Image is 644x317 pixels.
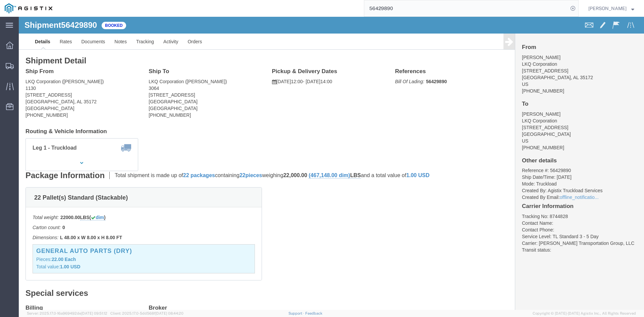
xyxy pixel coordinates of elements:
[288,311,305,315] a: Support
[81,311,107,315] span: [DATE] 09:51:12
[27,311,107,315] span: Server: 2025.17.0-16a969492de
[364,0,568,16] input: Search for shipment number, reference number
[533,311,636,316] span: Copyright © [DATE]-[DATE] Agistix Inc., All Rights Reserved
[588,4,635,12] button: [PERSON_NAME]
[5,3,52,13] img: logo
[110,311,183,315] span: Client: 2025.17.0-5dd568f
[588,5,627,12] span: Douglas Harris
[155,311,183,315] span: [DATE] 08:44:20
[305,311,322,315] a: Feedback
[19,17,644,310] iframe: FS Legacy Container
